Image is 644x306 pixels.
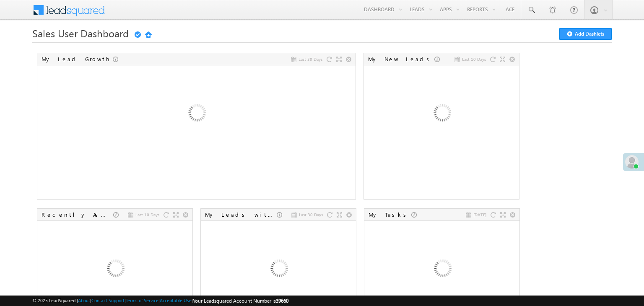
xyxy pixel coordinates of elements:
span: 39660 [276,298,288,304]
img: Loading... [151,69,241,159]
span: Sales User Dashboard [32,26,129,40]
span: Last 10 Days [462,55,486,63]
span: © 2025 LeadSquared | | | | | [32,297,288,305]
a: Acceptable Use [160,298,192,303]
div: Recently Assigned Leads [42,211,113,218]
span: [DATE] [473,211,486,218]
div: My Leads with Stage Change [205,211,277,218]
span: Last 30 Days [299,55,322,63]
div: My Tasks [369,211,411,218]
span: Last 10 Days [135,211,159,218]
span: Your Leadsquared Account Number is [193,298,288,304]
a: Terms of Service [126,298,158,303]
div: My Lead Growth [42,55,113,63]
a: About [78,298,90,303]
div: My New Leads [368,55,434,63]
button: Add Dashlets [559,28,612,40]
a: Contact Support [91,298,125,303]
img: Loading... [397,69,487,159]
span: Last 30 Days [299,211,323,218]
